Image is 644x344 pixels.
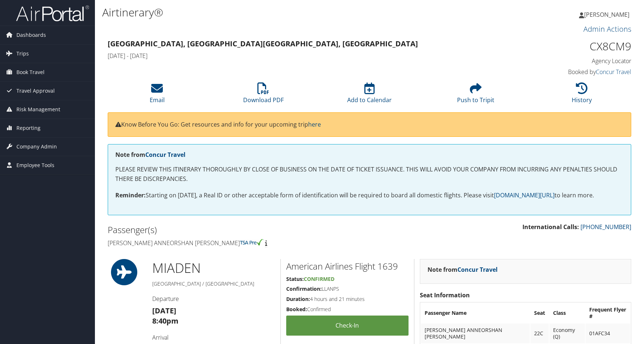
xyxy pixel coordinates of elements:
h5: LLANPS [286,285,409,293]
span: Employee Tools [16,156,54,174]
strong: International Calls: [522,223,579,231]
h2: Passenger(s) [108,224,364,236]
img: tsa-precheck.png [240,239,264,246]
span: Travel Approval [16,82,55,100]
a: Add to Calendar [347,86,392,104]
th: Seat [530,303,549,323]
td: Economy (Q) [549,324,585,343]
a: Check-in [286,316,409,336]
td: [PERSON_NAME] ANNEORSHAN [PERSON_NAME] [421,324,530,343]
span: Confirmed [304,275,334,282]
a: here [308,120,321,128]
img: airportal-logo.png [16,5,89,22]
a: Push to Tripit [457,86,494,104]
h1: Airtinerary® [102,5,459,20]
h5: 4 hours and 21 minutes [286,295,409,303]
strong: [DATE] [152,306,176,316]
strong: [GEOGRAPHIC_DATA], [GEOGRAPHIC_DATA] [GEOGRAPHIC_DATA], [GEOGRAPHIC_DATA] [108,39,418,49]
strong: Note from [428,266,498,274]
th: Frequent Flyer # [586,303,630,323]
a: [PERSON_NAME] [579,4,637,26]
h2: American Airlines Flight 1639 [286,260,409,273]
h4: [PERSON_NAME] anneorshan [PERSON_NAME] [108,239,364,247]
span: Risk Management [16,100,60,119]
p: Know Before You Go: Get resources and info for your upcoming trip [115,120,624,130]
span: Company Admin [16,138,57,156]
span: Trips [16,45,29,63]
p: PLEASE REVIEW THIS ITINERARY THOROUGHLY BY CLOSE OF BUSINESS ON THE DATE OF TICKET ISSUANCE. THIS... [115,165,624,183]
h4: Arrival [152,333,275,341]
a: Download PDF [243,86,284,104]
h1: CX8CM9 [509,39,631,54]
th: Passenger Name [421,303,530,323]
strong: Reminder: [115,191,146,199]
span: Reporting [16,119,41,137]
strong: Seat Information [420,291,470,299]
p: Starting on [DATE], a Real ID or other acceptable form of identification will be required to boar... [115,191,624,200]
h4: Booked by [509,68,631,76]
a: [PHONE_NUMBER] [580,223,631,231]
h4: Departure [152,295,275,303]
h5: [GEOGRAPHIC_DATA] / [GEOGRAPHIC_DATA] [152,280,275,287]
strong: Confirmation: [286,285,322,292]
th: Class [549,303,585,323]
a: Email [150,86,165,104]
strong: Status: [286,275,304,282]
a: [DOMAIN_NAME][URL] [494,191,555,199]
a: Concur Travel [145,151,185,159]
strong: Note from [115,151,185,159]
strong: Duration: [286,295,310,302]
h4: Agency Locator [509,57,631,65]
strong: 8:40pm [152,316,179,326]
td: 22C [530,324,549,343]
h1: MIA DEN [152,259,275,277]
h4: [DATE] - [DATE] [108,52,498,60]
a: Concur Travel [457,266,498,274]
a: Concur Travel [596,68,631,76]
span: Dashboards [16,26,46,44]
a: Admin Actions [583,24,631,34]
h5: Confirmed [286,306,409,313]
strong: Booked: [286,306,307,313]
a: History [572,86,592,104]
span: Book Travel [16,63,45,81]
span: [PERSON_NAME] [584,11,629,19]
td: 01AFC34 [586,324,630,343]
